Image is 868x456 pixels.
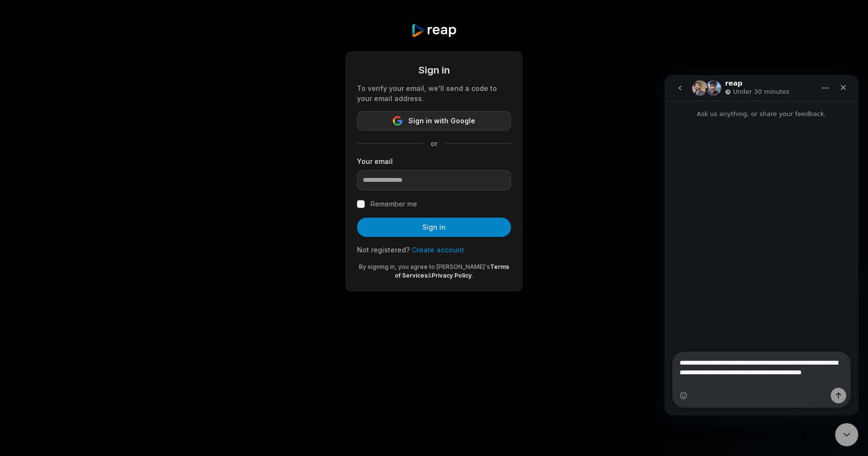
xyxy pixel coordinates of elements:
span: or [423,138,445,148]
div: To verify your email, we'll send a code to your email address. [357,83,511,103]
label: Remember me [371,198,417,210]
span: & [428,272,432,279]
span: . [472,272,473,279]
label: Your email [357,156,511,166]
span: Sign in with Google [408,115,475,127]
button: Sign in [357,218,511,237]
a: Terms of Services [395,263,509,279]
img: reap [411,23,457,38]
span: By signing in, you agree to [PERSON_NAME]'s [359,263,490,270]
button: Sign in with Google [357,111,511,131]
iframe: Intercom live chat [835,423,858,446]
iframe: Intercom live chat [665,75,858,415]
a: Create account [412,246,464,254]
div: Sign in [357,63,511,77]
a: Privacy Policy [432,272,472,279]
span: Not registered? [357,246,410,254]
